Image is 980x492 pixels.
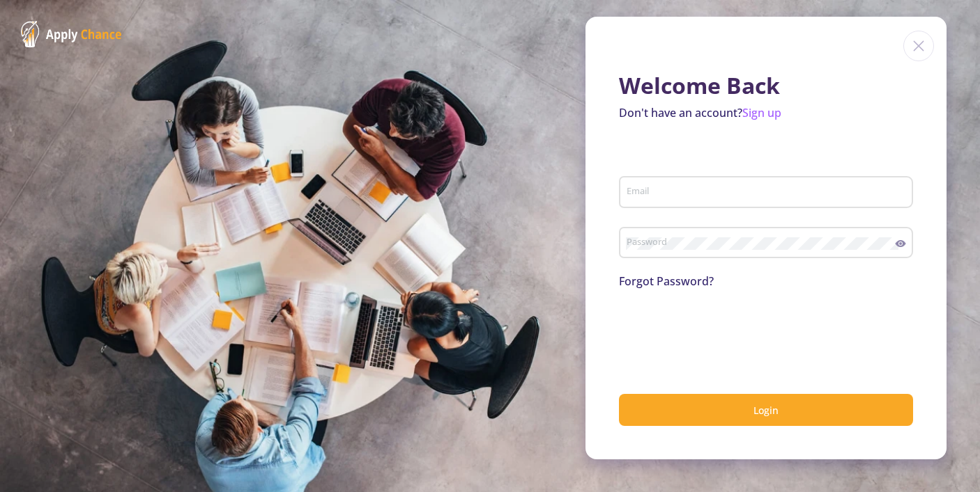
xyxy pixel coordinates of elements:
span: Login [753,404,779,417]
img: ApplyChance Logo [21,21,122,47]
h1: Welcome Back [619,72,913,99]
a: Forgot Password? [619,273,714,289]
img: close icon [903,31,934,61]
p: Don't have an account? [619,104,913,121]
a: Sign up [742,105,781,120]
iframe: reCAPTCHA [619,306,831,360]
button: Login [619,394,913,427]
